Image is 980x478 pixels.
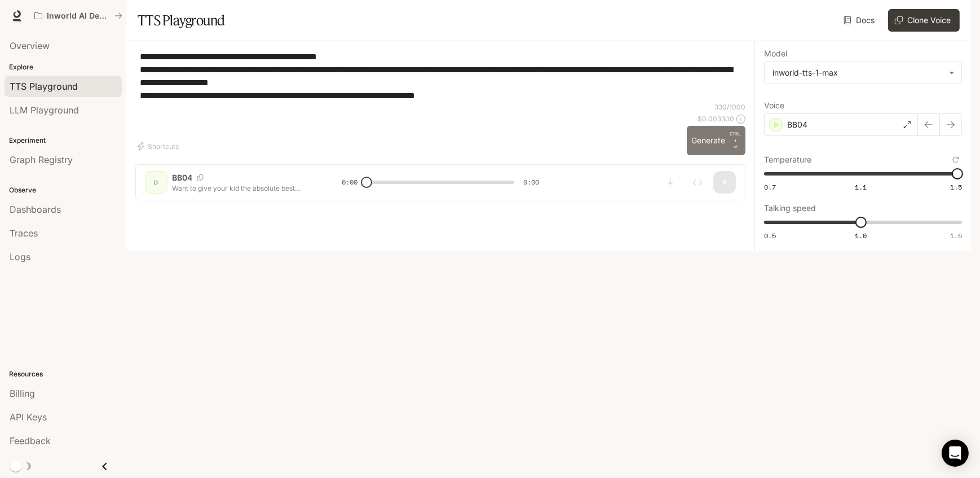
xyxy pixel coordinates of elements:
p: 330 / 1000 [714,102,745,112]
span: 1.1 [855,182,867,192]
p: Talking speed [764,204,816,212]
div: inworld-tts-1-max [765,62,961,84]
p: CTRL + [730,130,741,144]
span: 0.5 [764,231,776,240]
button: Reset to default [950,154,962,166]
p: BB04 [787,119,807,130]
button: GenerateCTRL +⏎ [687,126,745,155]
p: ⏎ [730,130,741,151]
button: All workspaces [29,5,127,27]
button: Shortcuts [135,137,183,155]
button: Clone Voice [888,9,960,32]
div: Open Intercom Messenger [942,440,969,467]
p: Temperature [764,156,811,164]
div: inworld-tts-1-max [772,67,943,78]
p: $ 0.003300 [698,114,734,124]
h1: TTS Playground [138,9,225,32]
p: Voice [764,102,784,109]
span: 0.7 [764,182,776,192]
span: 1.5 [950,231,962,240]
span: 1.0 [855,231,867,240]
a: Docs [841,9,879,32]
span: 1.5 [950,182,962,192]
p: Inworld AI Demos [47,11,110,21]
p: Model [764,50,787,58]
